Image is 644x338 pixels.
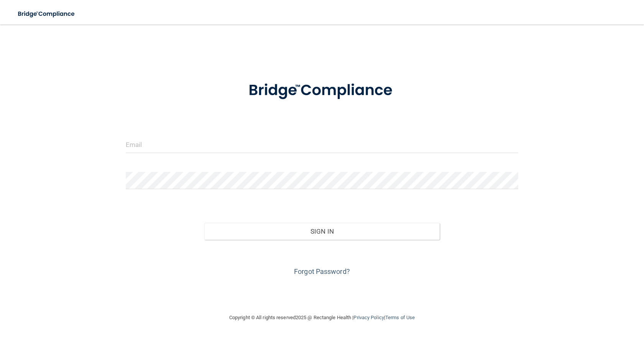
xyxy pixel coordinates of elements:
[204,223,440,240] button: Sign In
[294,267,350,275] a: Forgot Password?
[182,305,462,330] div: Copyright © All rights reserved 2025 @ Rectangle Health | |
[126,136,518,153] input: Email
[353,315,384,320] a: Privacy Policy
[233,71,411,110] img: bridge_compliance_login_screen.278c3ca4.svg
[11,6,82,22] img: bridge_compliance_login_screen.278c3ca4.svg
[385,315,415,320] a: Terms of Use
